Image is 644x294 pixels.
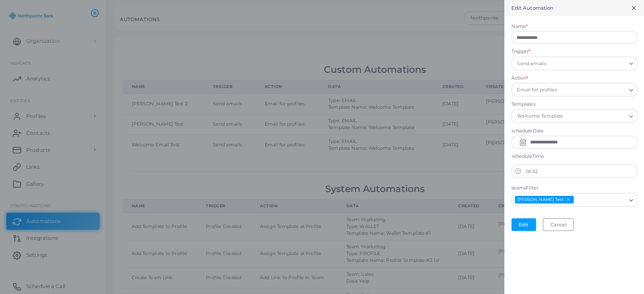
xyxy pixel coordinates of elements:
label: Templates [511,101,637,108]
button: Edit [511,218,536,231]
div: Search for option [511,57,637,70]
button: clock [512,165,525,178]
button: Cancel [543,218,574,231]
label: scheduleDate [511,128,637,135]
label: teamsFilter [511,185,637,192]
label: Trigger [511,48,531,55]
span: Email for profiles [516,86,558,95]
div: Search for option [511,83,637,96]
div: Search for option [511,109,637,123]
button: Deselect Kelli Test [565,197,571,203]
div: Search for option [511,193,637,206]
svg: clock [515,168,521,174]
input: Search for option [565,112,626,121]
span: Welcome Template [516,112,564,121]
input: Search for option [548,59,625,68]
span: [PERSON_NAME] Test [515,196,574,204]
input: Search for option [559,85,626,95]
span: Send emails [516,59,547,68]
label: Action [511,75,528,82]
input: Search for option [575,195,625,205]
label: 06:52 [525,165,637,178]
label: scheduleTime [511,153,637,160]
